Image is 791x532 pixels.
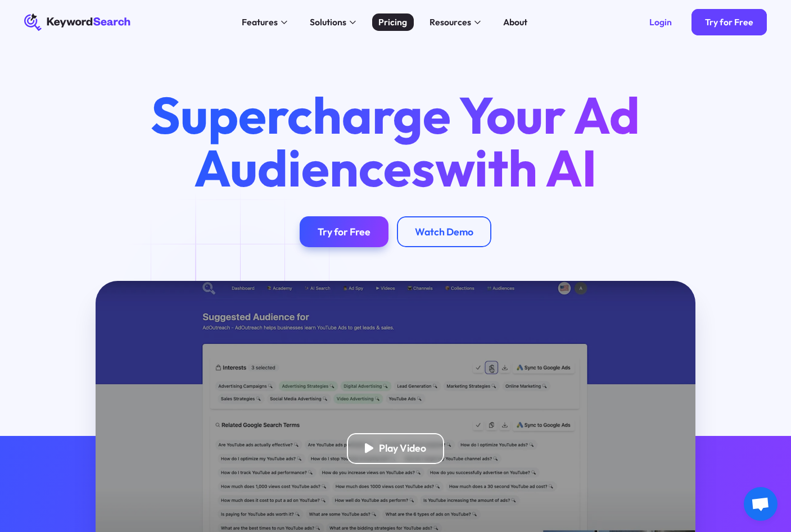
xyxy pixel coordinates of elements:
div: Play Video [379,442,426,454]
div: Pricing [378,16,407,29]
h1: Supercharge Your Ad Audiences [129,89,662,194]
div: Features [242,16,278,29]
div: Try for Free [705,17,753,28]
div: Solutions [310,16,346,29]
div: Watch Demo [415,226,473,238]
div: Login [649,17,672,28]
a: Try for Free [691,9,766,35]
div: About [503,16,527,29]
div: Try for Free [318,226,370,238]
span: with AI [435,135,597,200]
div: Resources [430,16,471,29]
a: Try for Free [300,216,388,247]
a: Pricing [372,13,414,31]
div: Open chat [744,487,778,521]
a: Login [636,9,685,35]
a: About [496,13,534,31]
